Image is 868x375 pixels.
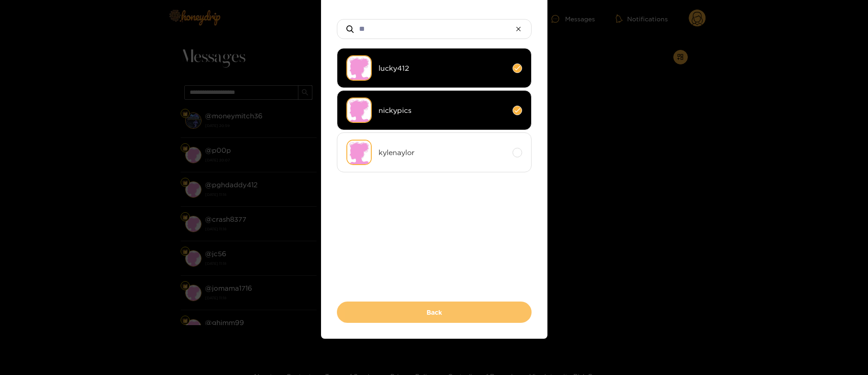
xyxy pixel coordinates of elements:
img: no-avatar.png [346,140,372,165]
span: kylenaylor [379,147,506,158]
button: Back [337,302,532,323]
span: nickypics [379,105,506,116]
img: no-avatar.png [346,55,372,81]
span: lucky412 [379,63,506,73]
img: no-avatar.png [346,97,372,123]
